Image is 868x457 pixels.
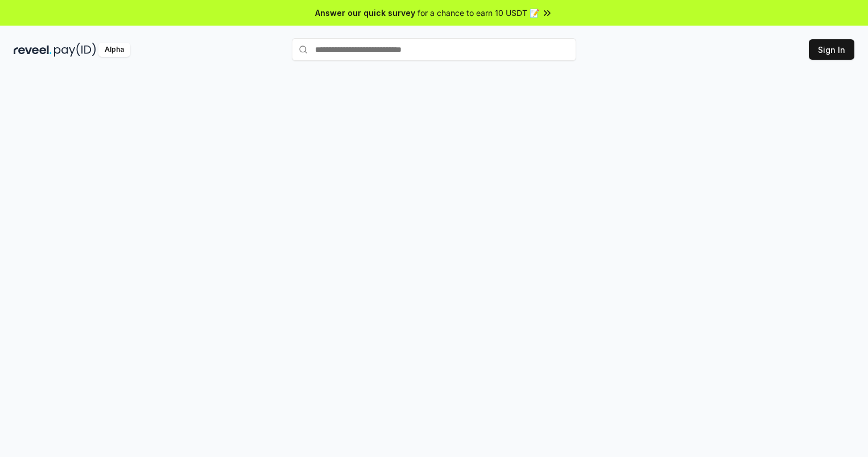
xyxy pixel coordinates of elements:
button: Sign In [809,39,854,60]
span: Answer our quick survey [315,7,415,19]
img: pay_id [54,43,96,57]
div: Alpha [98,43,130,57]
img: reveel_dark [14,43,52,57]
span: for a chance to earn 10 USDT 📝 [418,7,539,19]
